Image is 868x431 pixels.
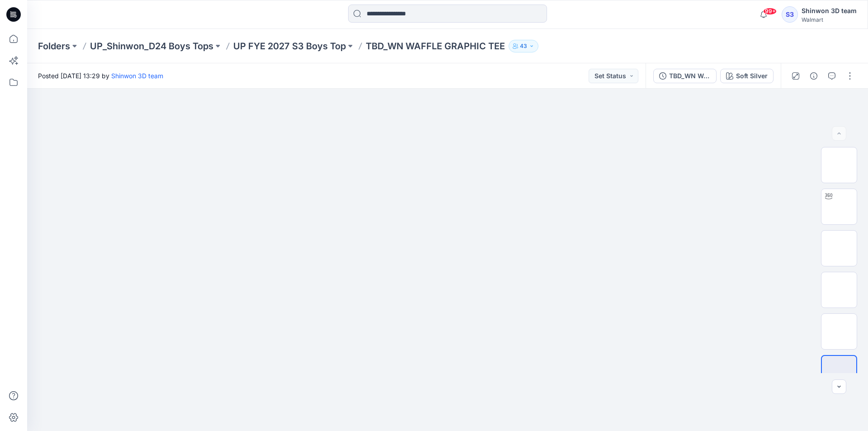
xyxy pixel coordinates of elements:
[802,5,857,16] div: Shinwon 3D team
[38,71,163,81] span: Posted [DATE] 13:29 by
[807,69,821,83] button: Details
[509,40,538,52] button: 43
[720,69,774,83] button: Soft Silver
[520,41,527,51] p: 43
[111,72,163,80] a: Shinwon 3D team
[38,40,70,52] a: Folders
[763,8,777,15] span: 99+
[736,71,768,81] div: Soft Silver
[90,40,213,52] a: UP_Shinwon_D24 Boys Tops
[669,71,711,81] div: TBD_WN WAFFLE GRAPHIC TEE
[233,40,346,52] a: UP FYE 2027 S3 Boys Top
[782,6,798,23] div: S3
[802,16,857,23] div: Walmart
[366,40,505,52] p: TBD_WN WAFFLE GRAPHIC TEE
[653,69,717,83] button: TBD_WN WAFFLE GRAPHIC TEE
